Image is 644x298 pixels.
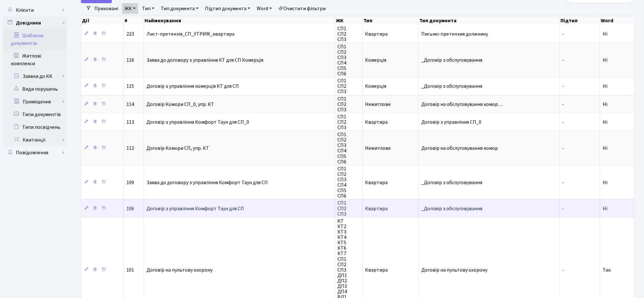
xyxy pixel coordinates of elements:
[562,83,564,90] span: -
[126,205,134,212] span: 106
[419,16,560,25] th: Тип документа
[562,101,564,108] span: -
[126,145,134,152] span: 112
[365,58,416,63] span: Комерція
[7,134,67,146] a: Квитанції
[146,83,239,90] span: Договір з управління комерція КТ для СП
[603,179,607,186] span: Ні
[365,102,416,107] span: Нежитлове
[3,108,67,121] a: Типи документів
[421,102,557,107] span: Договір на обслуговування комор…
[3,121,67,134] a: Типи посвідчень
[365,206,416,211] span: Квартира
[365,180,416,185] span: Квартира
[335,16,363,25] th: ЖК
[146,267,213,274] span: Договір на пультову охорону
[603,267,611,274] span: Так
[562,267,564,274] span: -
[126,31,134,38] span: 223
[600,16,635,25] th: Word
[603,119,607,126] span: Ні
[603,205,607,212] span: Ні
[603,145,607,152] span: Ні
[421,84,557,89] span: _Договір з обслуговування
[421,267,557,273] span: Договір на пультову охорону
[421,146,557,151] span: Договір на обслуговування комор
[276,3,328,14] a: Очистити фільтри
[126,179,134,186] span: 109
[338,200,347,218] span: СП1 СП2 СП3
[3,83,67,95] a: Види порушень
[81,16,124,25] th: Дії
[562,31,564,38] span: -
[3,4,67,17] a: Клієнти
[122,3,138,14] a: ЖК
[603,101,607,108] span: Ні
[365,267,416,273] span: Квартира
[338,25,347,43] span: СП1 СП2 СП3
[603,57,607,64] span: Ні
[146,205,244,212] span: Договір з управління Комфорт Таун для СП
[3,50,67,70] a: Житлові комплекси
[146,179,268,186] span: Заява до договору з управління Комфорт Таун для СП
[3,29,67,50] a: Шаблони документів
[158,3,201,14] a: Тип документа
[126,101,134,108] span: 114
[7,95,67,108] a: Приміщення
[421,120,557,125] span: Договір з управління СП_0
[338,77,347,95] span: СП1 СП2 СП3
[562,119,564,126] span: -
[421,206,557,211] span: _Договір з обслуговування
[144,16,335,25] th: Найменування
[126,119,134,126] span: 113
[202,3,253,14] a: Підтип документа
[421,58,557,63] span: _Договір з обслуговування
[338,43,347,78] span: СП1 СП2 СП3 СП4 СП5 СП6
[365,120,416,125] span: Квартира
[338,131,347,165] span: СП1 СП2 СП3 СП4 СП5 СП6
[562,145,564,152] span: -
[146,119,249,126] span: Договір з управління Комфорт Таун для СП_0
[126,57,134,64] span: 116
[363,16,419,25] th: Тип
[124,16,144,25] th: #
[338,165,347,200] span: СП1 СП2 СП3 СП4 СП5 СП6
[126,267,134,274] span: 101
[562,205,564,212] span: -
[146,101,214,108] span: Договір Комори СП_0, упр. КТ
[254,3,275,14] a: Word
[603,83,607,90] span: Ні
[562,57,564,64] span: -
[338,113,347,131] span: СП1 СП2 СП3
[338,95,347,113] span: СП1 СП2 СП3
[3,146,67,159] a: Повідомлення
[365,84,416,89] span: Комерція
[146,31,234,38] span: Лист-претензія_СП_УТРИМ_квартира
[421,31,557,37] span: Письмо-претензия должнику
[603,31,607,38] span: Ні
[7,70,67,83] a: Заявки до КК
[365,146,416,151] span: Нежитлове
[3,17,67,29] a: Довідники
[146,145,209,152] span: Договір Комори СП, упр. КТ
[560,16,600,25] th: Підтип
[146,57,263,64] span: Заява до договору з управління КТ для СП Комерція
[92,3,121,14] a: Приховані
[126,83,134,90] span: 115
[562,179,564,186] span: -
[139,3,157,14] a: Тип
[421,180,557,185] span: _Договір з обслуговування
[365,31,416,37] span: Квартира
